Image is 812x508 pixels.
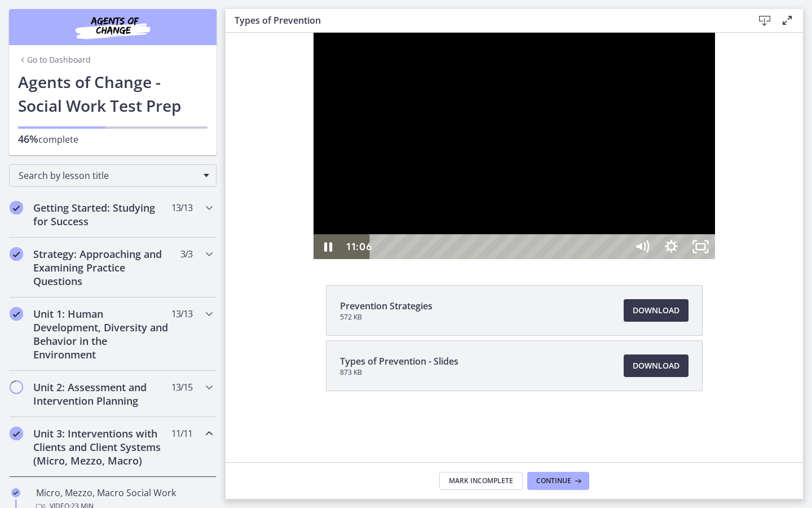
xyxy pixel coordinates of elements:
button: Mark Incomplete [439,472,523,490]
span: 13 / 13 [171,201,192,214]
span: Search by lesson title [19,169,198,182]
span: Types of Prevention - Slides [340,354,458,368]
button: Show settings menu [431,202,460,226]
div: Search by lesson title [9,164,217,187]
i: Completed [10,427,23,440]
a: Download [624,299,689,322]
h2: Unit 2: Assessment and Intervention Planning [33,380,171,408]
iframe: Video Lesson [226,33,803,259]
span: 572 KB [340,313,433,322]
h2: Unit 1: Human Development, Diversity and Behavior in the Environment [33,307,171,361]
i: Completed [10,201,23,214]
span: 46% [18,132,38,146]
span: Mark Incomplete [449,476,513,485]
h2: Strategy: Approaching and Examining Practice Questions [33,247,171,288]
a: Go to Dashboard [18,54,91,65]
span: 873 KB [340,368,458,377]
span: 3 / 3 [180,247,192,261]
i: Completed [10,247,23,261]
span: Download [633,304,679,317]
h2: Unit 3: Interventions with Clients and Client Systems (Micro, Mezzo, Macro) [33,427,171,467]
p: complete [18,132,208,146]
span: 11 / 11 [171,427,192,440]
h3: Types of Prevention [235,14,735,27]
span: 13 / 15 [171,380,192,394]
span: Download [633,359,679,373]
span: Prevention Strategies [340,299,433,313]
h2: Getting Started: Studying for Success [33,201,171,228]
i: Completed [11,488,20,497]
span: Continue [536,476,571,485]
span: 13 / 13 [171,307,192,321]
button: Continue [527,472,589,490]
a: Download [624,354,689,377]
button: Unfullscreen [460,202,489,226]
img: Agents of Change [45,14,180,41]
button: Mute [401,202,431,226]
i: Completed [10,307,23,321]
h1: Agents of Change - Social Work Test Prep [18,70,208,117]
